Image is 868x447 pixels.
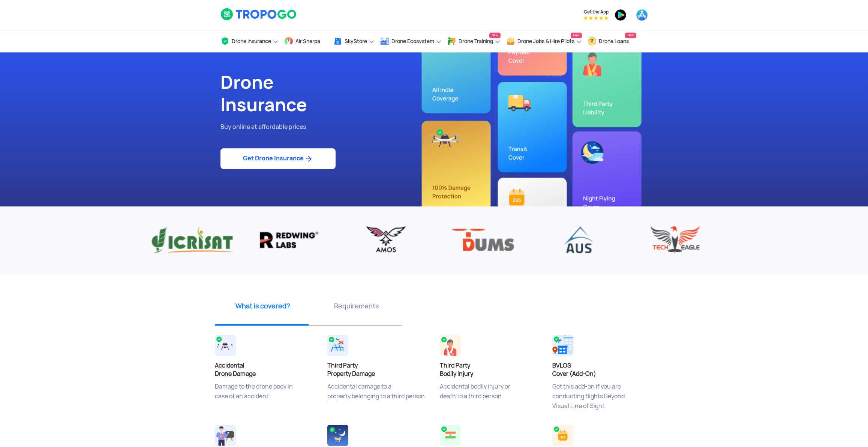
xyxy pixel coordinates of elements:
[440,225,525,254] img: DUMS
[220,8,297,21] img: logoHeader.svg
[489,33,501,38] span: New
[584,9,609,15] span: Get the App
[571,33,582,38] span: New
[220,122,429,132] p: Buy online at affordable prices
[247,225,332,254] img: Redwing labs
[295,38,320,44] span: Air Sherpa
[284,30,328,52] a: Air Sherpa
[552,382,654,419] p: Get this add-on if you are conducting flights Beyond Visual Line of Sight
[343,225,428,254] img: AMOS
[220,71,429,116] h1: Drone Insurance
[391,38,434,44] span: Drone Ecosystem
[447,30,501,52] a: Drone TrainingNew
[552,362,654,378] h4: BVLOS Cover (Add-On)
[327,382,429,419] p: Accidental damage to a property belonging to a third person
[636,9,648,21] img: ic_appstore.png
[625,33,636,38] span: New
[220,148,336,169] a: Get Drone Insurance
[584,16,608,20] img: App Raking
[599,38,629,44] span: Drone Loans
[232,38,271,44] span: Drone Insurance
[588,30,636,52] a: Drone LoansNew
[215,362,316,378] h4: Accidental Drone Damage
[220,30,279,52] a: Drone Insurance
[327,362,429,378] h4: Third Party Property Damage
[615,9,627,21] img: ic_playstore.png
[345,38,367,44] span: SkyStore
[517,38,574,44] span: Drone Jobs & Hire Pilots
[333,30,375,52] a: SkyStore
[440,362,541,378] h4: Third Party Bodily Injury
[219,301,307,311] p: What is covered?
[380,30,442,52] a: Drone Ecosystem
[215,382,316,419] p: Damage to the drone body in case of an accident
[536,225,621,254] img: AUS
[440,382,541,419] p: Accidental bodily injury or death to a third person
[506,30,582,52] a: Drone Jobs & Hire PilotsNew
[633,225,718,254] img: Tech Eagle
[304,154,313,163] img: ic_arrow_forward_blue.svg
[459,38,493,44] span: Drone Training
[312,301,400,311] p: Requirements
[150,225,235,254] img: Vicrisat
